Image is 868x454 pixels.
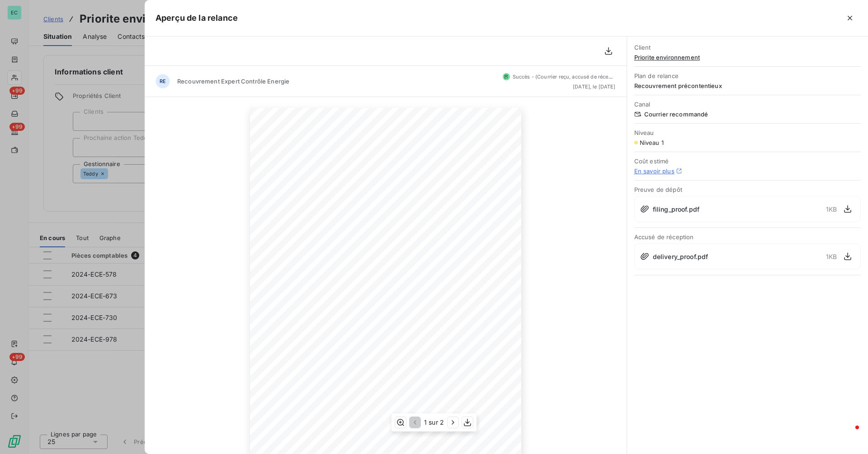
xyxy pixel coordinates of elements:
span: Preuve de dépôt [634,186,861,193]
h5: Aperçu de la relance [156,12,238,24]
span: Canal [634,101,861,108]
span: Client [634,44,861,51]
iframe: Intercom live chat [837,423,859,445]
span: filing_proof.pdf [653,204,699,214]
span: Niveau 1 [640,139,664,146]
a: En savoir plus [634,167,675,175]
span: Niveau [634,129,861,136]
span: delivery_proof.pdf [653,252,708,261]
span: Accusé de réception [634,233,861,241]
span: [DATE], le [DATE] [573,84,616,89]
span: Succès - (Courrier reçu, accusé de réception disponible) [513,74,651,80]
span: Coût estimé [634,158,861,165]
div: RE [156,74,170,88]
span: Recouvrement Expert Contrôle Energie [177,78,289,85]
span: 1 KB [826,252,837,261]
span: Recouvrement précontentieux [634,82,861,89]
span: 1 KB [826,204,837,214]
span: 1 sur 2 [424,418,444,427]
span: Courrier recommandé [634,111,861,118]
span: Plan de relance [634,72,861,79]
span: Priorite environnement [634,54,861,61]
